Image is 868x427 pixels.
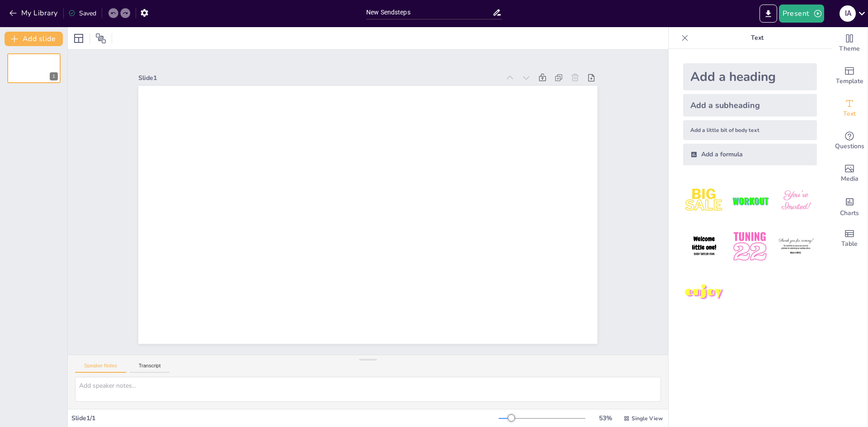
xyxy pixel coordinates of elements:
div: Get real-time input from your audience [831,125,868,157]
span: Questions [835,141,864,151]
div: I A [840,5,856,22]
div: Add a heading [683,63,817,90]
div: Add a table [831,222,868,255]
span: Position [95,33,106,44]
button: Speaker Notes [75,363,126,373]
img: 4.jpeg [683,225,725,267]
span: Template [836,76,863,86]
span: Single View [632,415,663,422]
span: Charts [840,208,859,218]
span: Theme [839,44,860,54]
p: Text [692,27,822,49]
span: Media [841,174,859,184]
button: Transcript [130,363,170,373]
div: Add images, graphics, shapes or video [831,157,868,190]
button: Present [779,5,824,23]
img: 5.jpeg [729,225,771,267]
div: Add a little bit of body text [683,120,817,140]
button: My Library [7,6,61,20]
div: Slide 1 / 1 [71,414,499,422]
div: Change the overall theme [831,27,868,60]
div: Add a formula [683,144,817,165]
img: 6.jpeg [775,225,817,267]
div: Add charts and graphs [831,190,868,222]
div: Add a subheading [683,94,817,117]
button: Export to PowerPoint [759,5,777,23]
span: Text [843,109,856,119]
div: 1 [7,53,61,83]
img: 1.jpeg [683,180,725,222]
div: Add ready made slides [831,60,868,92]
div: 1 [50,72,58,80]
img: 2.jpeg [729,180,771,222]
div: Layout [71,31,86,46]
img: 3.jpeg [775,180,817,222]
button: I A [840,5,856,23]
div: 53 % [594,414,616,422]
button: Add slide [5,32,63,46]
div: Add text boxes [831,92,868,125]
input: Insert title [366,6,492,19]
div: Saved [68,9,96,18]
img: 7.jpeg [683,272,725,314]
span: Table [841,239,858,249]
